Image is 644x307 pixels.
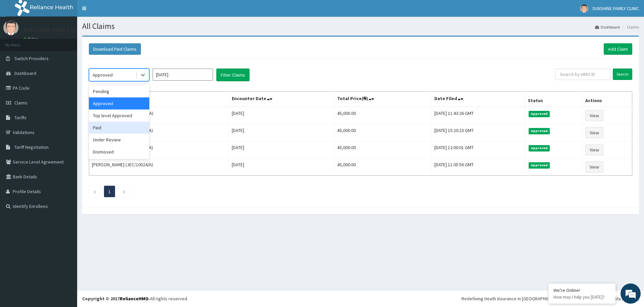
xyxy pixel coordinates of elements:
[229,92,334,107] th: Encounter Date
[23,27,88,33] p: SUNSHINE FAMILY CLINIC
[89,107,229,124] td: [PERSON_NAME] (GNT/10002/A)
[529,162,550,168] span: Approved
[89,43,141,55] button: Download Paid Claims
[525,92,582,107] th: Status
[529,111,550,117] span: Approved
[89,146,149,158] div: Dismissed
[229,124,334,141] td: [DATE]
[462,295,639,302] div: Redefining Heath Insurance in [GEOGRAPHIC_DATA] using Telemedicine and Data Science!
[77,290,644,307] footer: All rights reserved.
[431,92,525,107] th: Date Filed
[89,85,149,97] div: Pending
[334,124,431,141] td: 45,000.00
[580,4,588,13] img: User Image
[229,141,334,159] td: [DATE]
[153,69,213,81] input: Select Month and Year
[89,134,149,146] div: Under Review
[14,144,49,150] span: Tariff Negotiation
[229,107,334,124] td: [DATE]
[595,24,620,30] a: Dashboard
[334,159,431,176] td: 45,000.00
[582,92,632,107] th: Actions
[89,124,229,141] td: [PERSON_NAME] (ISW/10176/A)
[3,20,18,35] img: User Image
[553,287,610,293] div: We're Online!
[431,107,525,124] td: [DATE] 11:43:26 GMT
[431,141,525,159] td: [DATE] 12:00:01 GMT
[14,100,28,106] span: Claims
[82,22,639,31] h1: All Claims
[93,188,96,194] a: Previous page
[14,70,36,76] span: Dashboard
[108,188,111,194] a: Page 1 is your current page
[585,110,603,121] a: View
[431,159,525,176] td: [DATE] 11:05:56 GMT
[613,69,632,80] input: Search
[216,69,250,81] button: Filter Claims
[93,72,113,78] div: Approved
[14,115,26,121] span: Tariffs
[89,92,229,107] th: Name
[120,296,149,302] a: RelianceHMO
[123,188,126,194] a: Next page
[82,296,150,302] strong: Copyright © 2017 .
[585,127,603,138] a: View
[604,43,632,55] a: Add Claim
[431,124,525,141] td: [DATE] 15:20:23 GMT
[529,145,550,151] span: Approved
[23,37,40,41] a: Online
[89,141,229,159] td: [PERSON_NAME] (GYL/10004/A)
[14,55,49,61] span: Switch Providers
[89,122,149,134] div: Paid
[592,5,639,11] span: SUNSHINE FAMILY CLINIC
[529,128,550,134] span: Approved
[89,97,149,109] div: Approved
[334,141,431,159] td: 45,000.00
[585,161,603,173] a: View
[585,144,603,156] a: View
[89,159,229,176] td: [PERSON_NAME] (JEC/10024/A)
[553,294,610,300] p: How may I help you today?
[334,107,431,124] td: 45,000.00
[89,109,149,122] div: Top level Approved
[555,69,610,80] input: Search by HMO ID
[621,24,639,30] li: Claims
[229,159,334,176] td: [DATE]
[334,92,431,107] th: Total Price(₦)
